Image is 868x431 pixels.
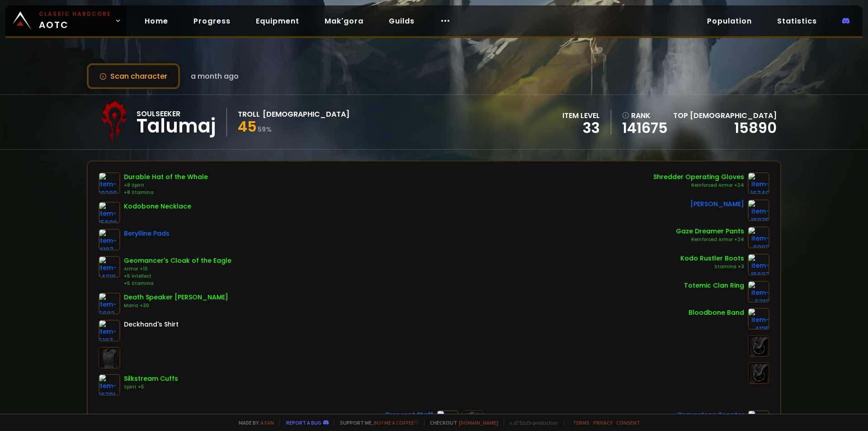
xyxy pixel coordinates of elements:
a: Terms [573,419,590,426]
a: Statistics [770,12,824,30]
div: Bloodbone Band [689,308,744,317]
a: Mak'gora [317,12,371,30]
div: 33 [562,121,600,135]
div: rank [622,110,668,121]
div: Death Speaker [PERSON_NAME] [124,293,228,302]
div: Soulseeker [137,108,216,119]
div: Reinforced Armor +24 [676,236,744,243]
div: +5 Stamina [124,280,231,287]
span: v. d752d5 - production [504,419,558,426]
span: Made by [233,419,274,426]
span: Checkout [424,419,498,426]
div: Kodobone Necklace [124,202,191,211]
small: Classic Hardcore [39,10,111,18]
img: item-15697 [748,254,769,275]
a: Consent [616,419,640,426]
div: Deckhand's Shirt [124,320,179,329]
div: item level [562,110,600,121]
div: +8 Spirit [124,182,208,189]
div: Armor +10 [124,265,231,273]
div: Troll [238,109,260,120]
div: Gaze Dreamer Pants [676,227,744,236]
button: Scan character [87,63,180,89]
img: item-5107 [99,320,120,341]
a: Buy me a coffee [374,419,419,426]
a: 141675 [622,121,668,135]
a: Guilds [382,12,422,30]
img: item-16740 [748,172,769,194]
span: a month ago [191,71,239,82]
img: item-10289 [99,172,120,194]
div: Durable Hat of the Whale [124,172,208,182]
span: AOTC [39,10,111,32]
div: +8 Stamina [124,189,208,196]
img: item-6682 [99,293,120,314]
div: Silkstream Cuffs [124,374,178,384]
div: Talumaj [137,119,216,133]
img: item-16975 [748,199,769,221]
div: Stamina +3 [680,263,744,270]
div: Top [673,110,777,121]
img: item-14219 [99,256,120,278]
div: Spirit +5 [124,384,178,391]
span: Support me, [334,419,419,426]
div: Gravestone Scepter [677,410,744,420]
a: Report a bug [286,419,321,426]
a: Population [700,12,759,30]
div: Totemic Clan Ring [684,281,744,290]
img: item-5313 [748,281,769,303]
div: [DEMOGRAPHIC_DATA] [263,109,349,120]
img: item-4197 [99,229,120,251]
div: Crescent Staff [385,410,433,420]
a: 15890 [734,118,777,138]
div: Reinforced Armor +24 [653,182,744,189]
small: 59 % [258,125,272,134]
a: Home [137,12,175,30]
a: Progress [186,12,238,30]
a: Privacy [593,419,613,426]
img: item-15690 [99,202,120,223]
a: a fan [260,419,274,426]
div: +5 Intellect [124,273,231,280]
span: 45 [238,116,257,137]
span: [DEMOGRAPHIC_DATA] [690,110,777,121]
div: Kodo Rustler Boots [680,254,744,263]
a: [DOMAIN_NAME] [459,419,498,426]
div: [PERSON_NAME] [690,199,744,209]
div: Mana +30 [124,302,228,309]
img: item-4135 [748,308,769,330]
img: item-16791 [99,374,120,396]
div: Berylline Pads [124,229,170,238]
div: Geomancer's Cloak of the Eagle [124,256,231,265]
a: Classic HardcoreAOTC [5,5,127,36]
a: Equipment [249,12,307,30]
div: Shredder Operating Gloves [653,172,744,182]
img: item-6903 [748,227,769,248]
